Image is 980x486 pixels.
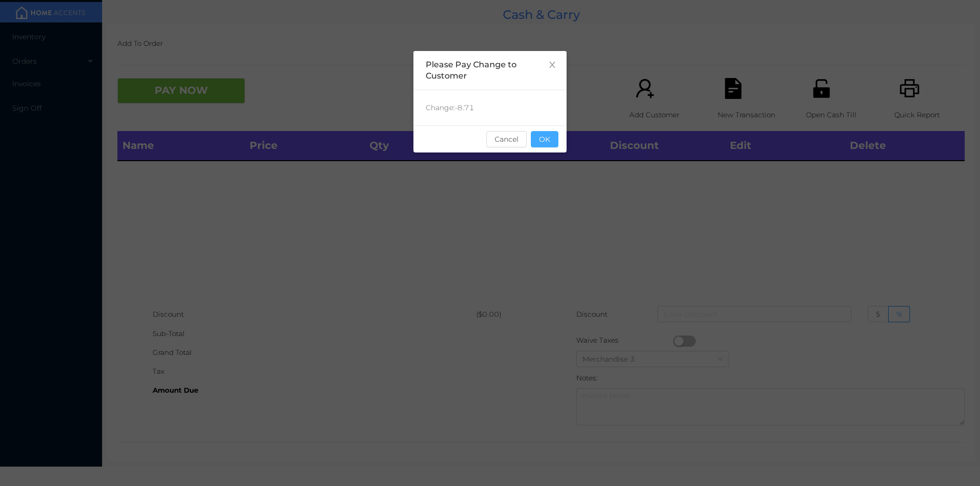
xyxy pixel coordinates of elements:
[486,131,527,147] button: Cancel
[548,61,556,69] i: icon: close
[426,59,554,82] div: Please Pay Change to Customer
[538,51,567,80] button: Close
[531,131,558,147] button: OK
[413,90,567,125] div: Change: -8.71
